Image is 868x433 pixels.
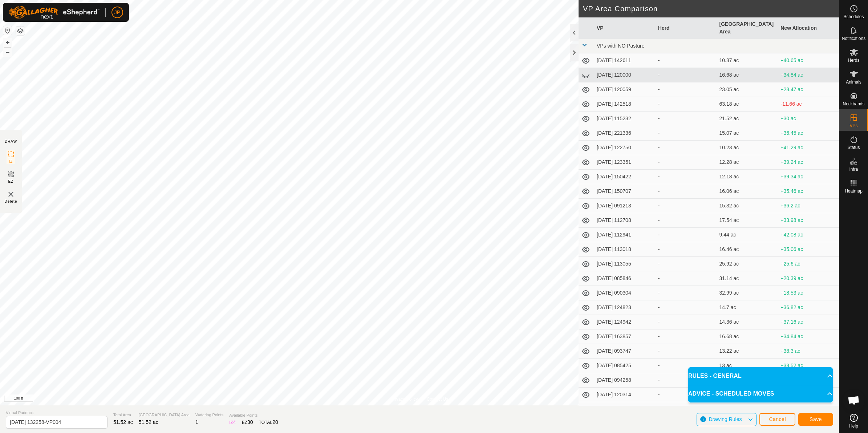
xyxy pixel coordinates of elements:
[778,126,839,141] td: +36.45 ac
[594,257,655,271] td: [DATE] 113055
[594,286,655,300] td: [DATE] 090304
[717,53,778,68] td: 10.87 ac
[778,53,839,68] td: +40.65 ac
[658,144,714,151] div: -
[658,216,714,224] div: -
[247,419,253,425] span: 30
[717,300,778,315] td: 14.7 ac
[717,213,778,228] td: 17.54 ac
[717,271,778,286] td: 31.14 ac
[658,333,714,340] div: -
[843,15,864,19] span: Schedules
[717,17,778,39] th: [GEOGRAPHIC_DATA] Area
[391,396,418,402] a: Privacy Policy
[594,242,655,257] td: [DATE] 113018
[139,419,158,425] span: 51.52 ac
[594,388,655,402] td: [DATE] 120314
[658,260,714,268] div: -
[849,424,858,428] span: Help
[778,17,839,39] th: New Allocation
[594,82,655,97] td: [DATE] 120059
[272,419,278,425] span: 20
[594,359,655,373] td: [DATE] 085425
[717,126,778,141] td: 15.07 ac
[778,97,839,112] td: -11.66 ac
[717,257,778,271] td: 25.92 ac
[717,82,778,97] td: 23.05 ac
[233,419,236,425] span: 4
[848,58,859,62] span: Herds
[658,86,714,93] div: -
[778,141,839,155] td: +41.29 ac
[594,199,655,213] td: [DATE] 091213
[839,411,868,431] a: Help
[810,416,822,422] span: Save
[594,228,655,242] td: [DATE] 112941
[778,257,839,271] td: +25.6 ac
[842,36,865,41] span: Notifications
[717,112,778,126] td: 21.52 ac
[717,359,778,373] td: 13 ac
[717,170,778,184] td: 12.18 ac
[655,17,717,39] th: Herd
[769,416,786,422] span: Cancel
[778,228,839,242] td: +42.08 ac
[594,329,655,344] td: [DATE] 163857
[3,38,12,47] button: +
[658,246,714,253] div: -
[594,17,655,39] th: VP
[5,199,17,204] span: Delete
[229,412,278,418] span: Available Points
[658,187,714,195] div: -
[658,347,714,355] div: -
[229,418,236,426] div: IZ
[594,300,655,315] td: [DATE] 124823
[594,141,655,155] td: [DATE] 122750
[778,199,839,213] td: +36.2 ac
[717,315,778,329] td: 14.36 ac
[658,57,714,64] div: -
[259,418,278,426] div: TOTAL
[16,27,25,35] button: Map Layers
[798,413,833,426] button: Save
[717,344,778,359] td: 13.22 ac
[717,68,778,82] td: 16.68 ac
[849,124,857,128] span: VPs
[594,271,655,286] td: [DATE] 085846
[717,141,778,155] td: 10.23 ac
[778,286,839,300] td: +18.53 ac
[597,43,645,49] span: VPs with NO Pasture
[778,359,839,373] td: +38.52 ac
[658,202,714,210] div: -
[658,129,714,137] div: -
[717,97,778,112] td: 63.18 ac
[717,199,778,213] td: 15.32 ac
[113,412,133,418] span: Total Area
[717,286,778,300] td: 32.99 ac
[5,139,17,144] div: DRAW
[778,155,839,170] td: +39.24 ac
[242,418,253,426] div: EZ
[709,416,742,422] span: Drawing Rules
[3,26,12,35] button: Reset Map
[658,318,714,326] div: -
[658,376,714,384] div: -
[717,329,778,344] td: 16.68 ac
[9,159,13,164] span: IZ
[195,412,223,418] span: Watering Points
[594,97,655,112] td: [DATE] 142518
[113,419,133,425] span: 51.52 ac
[427,396,448,402] a: Contact Us
[658,304,714,311] div: -
[845,189,863,193] span: Heatmap
[658,362,714,369] div: -
[658,231,714,239] div: -
[658,173,714,181] div: -
[594,170,655,184] td: [DATE] 150422
[778,82,839,97] td: +28.47 ac
[594,402,655,417] td: [DATE] 110819
[717,228,778,242] td: 9.44 ac
[195,419,198,425] span: 1
[717,184,778,199] td: 16.06 ac
[778,170,839,184] td: +39.34 ac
